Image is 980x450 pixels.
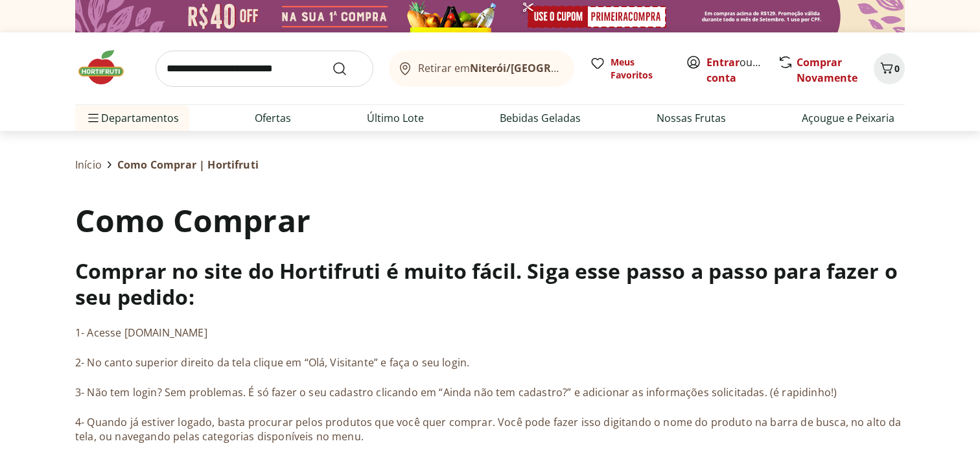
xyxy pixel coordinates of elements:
a: Bebidas Geladas [500,110,581,126]
span: Meus Favoritos [611,56,670,82]
a: Comprar Novamente [797,55,857,85]
a: Açougue e Peixaria [802,110,894,126]
p: 1- Acesse [DOMAIN_NAME] [75,326,905,340]
button: Retirar emNiterói/[GEOGRAPHIC_DATA] [389,51,574,87]
p: 3- Não tem login? Sem problemas. É só fazer o seu cadastro clicando em “Ainda não tem cadastro?” ... [75,385,905,399]
a: Início [75,160,102,170]
span: 0 [894,62,900,75]
a: Último Lote [367,110,424,126]
p: 2- No canto superior direito da tela clique em “Olá, Visitante” e faça o seu login. [75,355,905,370]
button: Carrinho [874,53,905,84]
input: search [156,51,373,87]
a: Entrar [706,55,740,69]
p: 4- Quando já estiver logado, basta procurar pelos produtos que você quer comprar. Você pode fazer... [75,415,905,444]
a: Nossas Frutas [657,110,726,126]
button: Menu [86,102,101,134]
img: Hortifruti [75,48,140,87]
a: Meus Favoritos [590,56,670,82]
h1: Como Comprar [75,198,905,243]
b: Niterói/[GEOGRAPHIC_DATA] [470,61,618,75]
span: Retirar em [418,62,561,74]
h3: Comprar no site do Hortifruti é muito fácil. Siga esse passo a passo para fazer o seu pedido: [75,258,905,310]
a: Criar conta [706,55,778,85]
span: ou [706,54,764,86]
a: Ofertas [255,110,291,126]
span: Departamentos [86,102,179,134]
button: Submit Search [332,61,363,77]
